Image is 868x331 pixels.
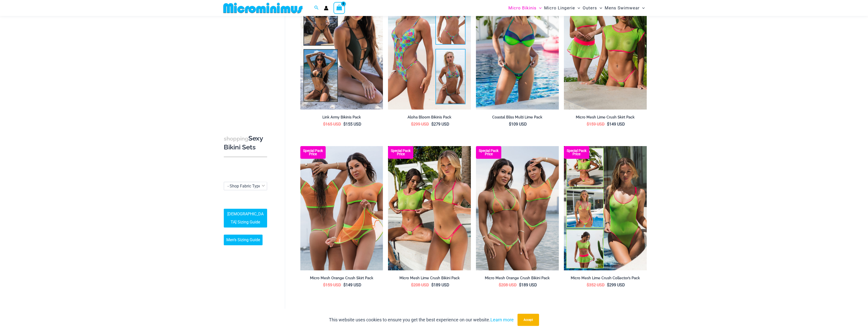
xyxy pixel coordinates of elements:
[431,283,449,287] bdi: 189 USD
[388,146,471,270] img: Bikini Pack Lime
[224,17,269,118] iframe: TrustedSite Certified
[581,2,603,14] a: OutersMenu ToggleMenu Toggle
[388,115,471,120] h2: Aloha Bloom Bikinis Pack
[314,5,319,11] a: Search icon link
[564,115,647,121] a: Micro Mesh Lime Crush Skirt Pack
[411,283,413,287] span: $
[388,115,471,121] a: Aloha Bloom Bikinis Pack
[323,283,325,287] span: $
[507,2,543,14] a: Micro BikinisMenu ToggleMenu Toggle
[431,122,449,127] bdi: 279 USD
[300,115,383,121] a: Link Army Bikinis Pack
[388,276,471,282] a: Micro Mesh Lime Crush Bikini Pack
[324,6,328,10] a: Account icon link
[587,283,589,287] span: $
[343,283,346,287] span: $
[575,2,580,14] span: Menu Toggle
[603,2,646,14] a: Mens SwimwearMenu ToggleMenu Toggle
[509,122,511,127] span: $
[224,182,267,190] span: - Shop Fabric Type
[411,122,429,127] bdi: 299 USD
[224,182,267,190] span: - Shop Fabric Type
[544,2,575,14] span: Micro Lingerie
[323,122,325,127] span: $
[499,283,501,287] span: $
[564,276,647,281] h2: Micro Mesh Lime Crush Collector’s Pack
[506,1,647,15] nav: Site Navigation
[476,115,559,121] a: Coastal Bliss Multi Lime Pack
[537,2,542,14] span: Menu Toggle
[224,235,263,246] a: Men’s Sizing Guide
[587,122,589,127] span: $
[300,149,326,156] b: Special Pack Price
[476,146,559,270] img: Bikini Pack Orange
[343,122,361,127] bdi: 155 USD
[300,146,383,270] img: Skirt Pack Orange
[221,2,305,14] img: MM SHOP LOGO FLAT
[228,184,261,188] span: - Shop Fabric Type
[490,317,514,322] a: Learn more
[508,2,537,14] span: Micro Bikinis
[300,146,383,270] a: Skirt Pack Orange Micro Mesh Orange Crush 366 Crop Top 511 Skirt 03Micro Mesh Orange Crush 366 Cr...
[343,122,346,127] span: $
[476,146,559,270] a: Bikini Pack Orange Micro Mesh Orange Crush 312 Tri Top 456 Micro 02Micro Mesh Orange Crush 312 Tr...
[509,122,527,127] bdi: 109 USD
[224,134,267,152] h3: Sexy Bikini Sets
[476,149,501,156] b: Special Pack Price
[323,283,341,287] bdi: 159 USD
[564,149,589,156] b: Special Pack Price
[411,122,413,127] span: $
[518,314,539,326] button: Accept
[224,209,267,228] a: [DEMOGRAPHIC_DATA] Sizing Guide
[431,283,434,287] span: $
[564,146,647,270] img: Collectors Pack Lime
[587,283,605,287] bdi: 352 USD
[411,283,429,287] bdi: 208 USD
[519,283,537,287] bdi: 189 USD
[300,276,383,282] a: Micro Mesh Orange Crush Skirt Pack
[224,135,248,142] span: shopping
[476,276,559,281] h2: Micro Mesh Orange Crush Bikini Pack
[329,316,514,324] p: This website uses cookies to ensure you get the best experience on our website.
[640,2,645,14] span: Menu Toggle
[564,146,647,270] a: Collectors Pack Lime Micro Mesh Lime Crush 366 Crop Top 456 Micro 05Micro Mesh Lime Crush 366 Cro...
[607,283,609,287] span: $
[388,149,413,156] b: Special Pack Price
[476,115,559,120] h2: Coastal Bliss Multi Lime Pack
[605,2,640,14] span: Mens Swimwear
[607,122,609,127] span: $
[300,276,383,281] h2: Micro Mesh Orange Crush Skirt Pack
[499,283,517,287] bdi: 208 USD
[587,122,605,127] bdi: 159 USD
[300,115,383,120] h2: Link Army Bikinis Pack
[334,2,345,14] a: View Shopping Cart, empty
[597,2,602,14] span: Menu Toggle
[323,122,341,127] bdi: 165 USD
[388,276,471,281] h2: Micro Mesh Lime Crush Bikini Pack
[431,122,434,127] span: $
[543,2,581,14] a: Micro LingerieMenu ToggleMenu Toggle
[564,115,647,120] h2: Micro Mesh Lime Crush Skirt Pack
[583,2,597,14] span: Outers
[607,283,625,287] bdi: 299 USD
[564,276,647,282] a: Micro Mesh Lime Crush Collector’s Pack
[476,276,559,282] a: Micro Mesh Orange Crush Bikini Pack
[388,146,471,270] a: Bikini Pack Lime Micro Mesh Lime Crush 366 Crop Top 456 Micro 05Micro Mesh Lime Crush 366 Crop To...
[343,283,361,287] bdi: 149 USD
[519,283,521,287] span: $
[607,122,625,127] bdi: 149 USD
